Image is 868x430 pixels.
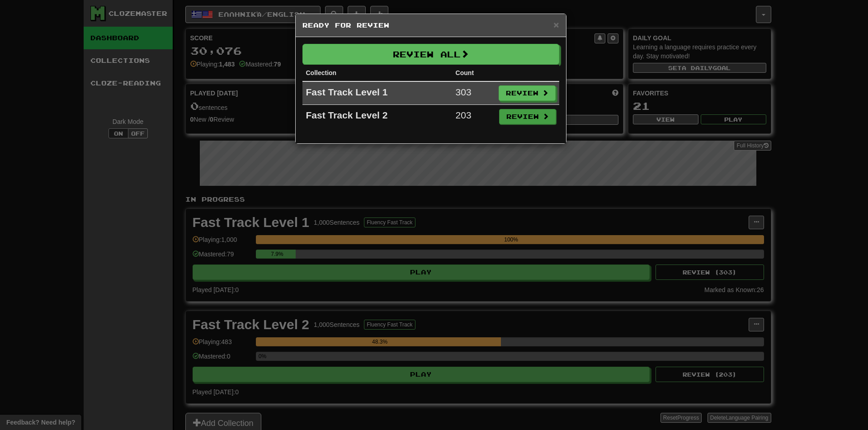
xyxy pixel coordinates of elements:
th: Count [452,65,495,81]
h5: Ready for Review [302,21,559,30]
td: 203 [452,105,495,128]
span: × [553,19,559,30]
button: Review [499,85,556,101]
td: Fast Track Level 1 [302,81,452,105]
button: Review [499,109,556,124]
button: Review All [302,44,559,65]
button: Close [553,20,559,29]
td: Fast Track Level 2 [302,105,452,128]
th: Collection [302,65,452,81]
td: 303 [452,81,495,105]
